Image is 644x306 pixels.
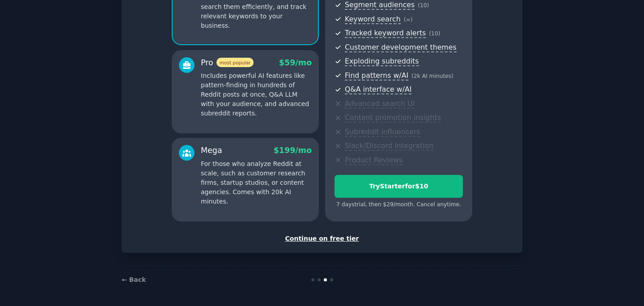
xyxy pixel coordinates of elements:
[345,57,419,66] span: Exploding subreddits
[411,73,453,79] span: ( 2k AI minutes )
[404,17,413,23] span: ( ∞ )
[201,57,254,68] div: Pro
[345,29,426,38] span: Tracked keyword alerts
[429,30,440,37] span: ( 10 )
[345,43,457,52] span: Customer development themes
[279,58,312,67] span: $ 59 /mo
[216,58,254,67] span: most popular
[345,0,415,10] span: Segment audiences
[201,71,312,118] p: Includes powerful AI features like pattern-finding in hundreds of Reddit posts at once, Q&A LLM w...
[345,113,441,123] span: Content promotion insights
[345,15,401,24] span: Keyword search
[122,276,146,283] a: ← Back
[345,141,433,151] span: Slack/Discord integration
[345,71,408,81] span: Find patterns w/AI
[345,127,420,137] span: Subreddit influencers
[131,234,513,243] div: Continue on free tier
[274,146,312,155] span: $ 199 /mo
[335,182,462,191] div: Try Starter for $10
[335,175,463,198] button: TryStarterfor$10
[418,2,429,8] span: ( 10 )
[345,99,415,109] span: Advanced search UI
[345,85,411,94] span: Q&A interface w/AI
[335,201,463,209] div: 7 days trial, then $ 29 /month . Cancel anytime.
[345,156,402,165] span: Product Reviews
[201,145,222,156] div: Mega
[201,159,312,206] p: For those who analyze Reddit at scale, such as customer research firms, startup studios, or conte...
